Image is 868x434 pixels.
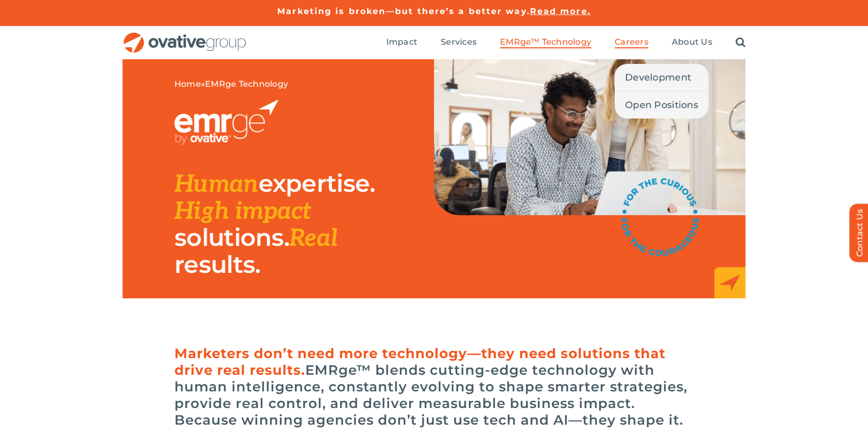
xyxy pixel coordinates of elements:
[174,79,288,89] span: »
[625,98,698,112] span: Open Positions
[714,267,745,298] img: EMRge_HomePage_Elements_Arrow Box
[672,37,712,48] a: About Us
[259,168,375,198] span: expertise.
[441,37,477,48] a: Services
[174,222,289,252] span: solutions.
[500,37,591,48] a: EMRge™ Technology
[277,6,530,16] a: Marketing is broken—but there’s a better way.
[530,6,591,16] a: Read more.
[174,345,666,378] span: Marketers don’t need more technology—they need solutions that drive real results.
[174,79,201,89] a: Home
[174,100,278,144] img: EMRGE_RGB_wht
[500,37,591,47] span: EMRge™ Technology
[386,37,417,47] span: Impact
[672,37,712,47] span: About Us
[205,79,288,89] span: EMRge Technology
[434,59,745,215] img: EMRge Landing Page Header Image
[386,37,417,48] a: Impact
[123,31,247,41] a: OG_Full_horizontal_RGB
[386,26,745,59] nav: Menu
[615,91,709,119] a: Open Positions
[615,64,709,91] a: Development
[174,345,694,428] h6: EMRge™ blends cutting-edge technology with human intelligence, constantly evolving to shape smart...
[625,70,691,85] span: Development
[174,170,259,199] span: Human
[174,197,311,226] span: High impact
[174,249,260,279] span: results.
[441,37,477,47] span: Services
[615,37,648,47] span: Careers
[289,224,337,253] span: Real
[615,37,648,48] a: Careers
[736,37,745,48] a: Search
